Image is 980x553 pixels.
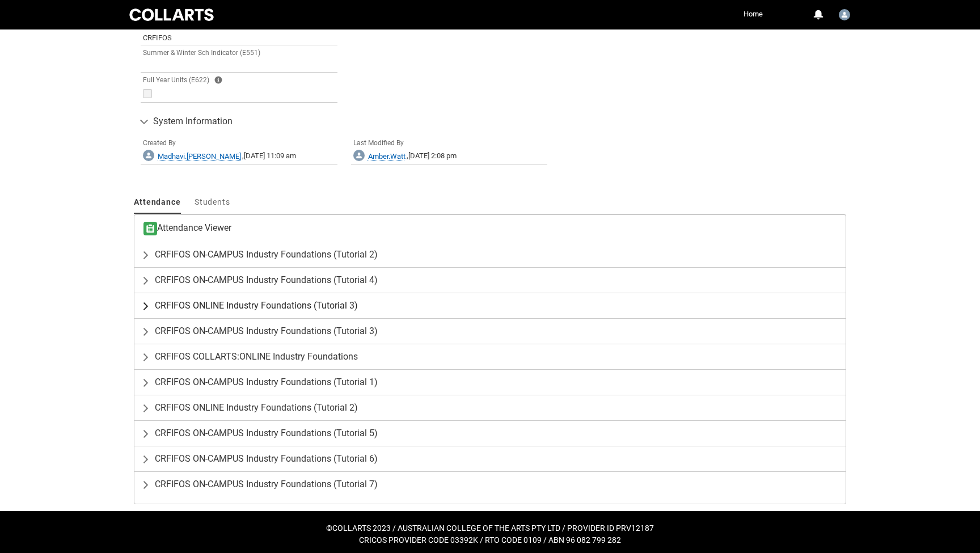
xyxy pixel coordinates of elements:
button: User Profile Tristan.Courtney [836,5,853,23]
span: CRFIFOS ON-CAMPUS Industry Foundations (Tutorial 5) [155,428,378,439]
span: , [407,151,408,160]
span: CRFIFOS ONLINE Industry Foundations (Tutorial 3) [155,300,358,311]
span: Students [195,197,230,206]
span: Full Year Units (E622) [143,76,209,84]
span: CRFIFOS ON-CAMPUS Industry Foundations (Tutorial 4) [155,275,378,286]
button: CRFIFOS COLLARTS:ONLINE Industry Foundations [134,344,846,369]
lightning-formatted-text: [DATE] 2:08 pm [408,151,457,160]
span: Last Modified By [353,139,404,147]
span: System Information [153,113,233,130]
lightning-formatted-text: CRFIFOS [143,33,172,42]
img: User [143,150,154,161]
span: CRFIFOS ON-CAMPUS Industry Foundations (Tutorial 6) [155,453,378,465]
span: Created By [143,139,176,147]
a: Home [741,6,766,23]
lightning-helptext: Help Full Year Units (E622) [214,75,223,84]
span: Summer & Winter Sch Indicator (E551) [143,49,260,57]
button: CRFIFOS ON-CAMPUS Industry Foundations (Tutorial 5) [134,421,846,446]
span: Attendance [134,197,181,206]
img: User [353,150,365,161]
button: CRFIFOS ON-CAMPUS Industry Foundations (Tutorial 4) [134,268,846,293]
span: CRFIFOS COLLARTS:ONLINE Industry Foundations [155,351,358,362]
a: Attendance [134,192,181,214]
span: , [242,151,244,160]
lightning-formatted-text: [DATE] 11:09 am [244,151,296,160]
button: System Information [134,112,554,130]
span: Madhavi.[PERSON_NAME] [158,152,241,161]
span: Amber.Watt [368,152,405,161]
span: CRFIFOS ON-CAMPUS Industry Foundations (Tutorial 3) [155,326,378,337]
span: CRFIFOS ON-CAMPUS Industry Foundations (Tutorial 1) [155,377,378,388]
button: CRFIFOS ON-CAMPUS Industry Foundations (Tutorial 7) [134,472,846,497]
button: CRFIFOS ON-CAMPUS Industry Foundations (Tutorial 2) [134,242,846,267]
button: CRFIFOS ON-CAMPUS Industry Foundations (Tutorial 3) [134,319,846,344]
img: Tristan.Courtney [839,9,850,20]
button: CRFIFOS ON-CAMPUS Industry Foundations (Tutorial 1) [134,370,846,395]
button: CRFIFOS ON-CAMPUS Industry Foundations (Tutorial 6) [134,446,846,471]
span: CRFIFOS ON-CAMPUS Industry Foundations (Tutorial 7) [155,479,378,490]
span: CRFIFOS ON-CAMPUS Industry Foundations (Tutorial 2) [155,249,378,260]
button: CRFIFOS ONLINE Industry Foundations (Tutorial 2) [134,395,846,420]
button: CRFIFOS ONLINE Industry Foundations (Tutorial 3) [134,293,846,318]
span: CRFIFOS ONLINE Industry Foundations (Tutorial 2) [155,402,358,413]
a: Students [195,192,230,214]
h3: Attendance Viewer [143,222,231,235]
